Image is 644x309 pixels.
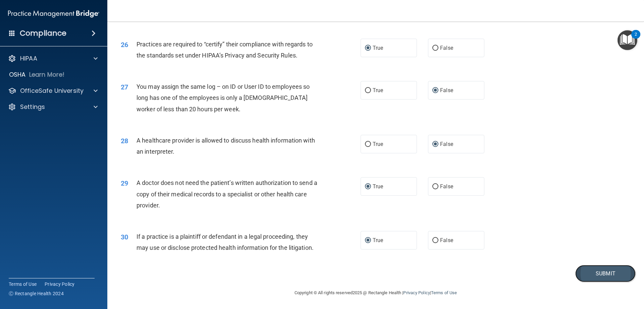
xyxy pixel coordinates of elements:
span: A healthcare provider is allowed to discuss health information with an interpreter. [137,137,315,155]
input: True [365,142,371,147]
span: True [373,141,383,147]
button: Open Resource Center, 2 new notifications [618,30,637,50]
a: Terms of Use [431,290,457,295]
span: 26 [121,41,128,49]
input: False [432,184,438,189]
input: False [432,142,438,147]
input: False [432,88,438,93]
input: True [365,238,371,243]
span: True [373,237,383,243]
p: Settings [20,103,45,111]
p: OSHA [9,71,26,79]
span: Practices are required to “certify” their compliance with regards to the standards set under HIPA... [137,41,313,59]
a: HIPAA [8,54,98,63]
button: Submit [575,265,636,282]
span: Ⓒ Rectangle Health 2024 [9,290,64,297]
p: Learn More! [29,71,65,79]
iframe: Drift Widget Chat Controller [610,263,636,288]
div: 2 [635,34,637,43]
span: If a practice is a plaintiff or defendant in a legal proceeding, they may use or disclose protect... [137,233,314,251]
span: False [440,237,453,243]
a: OfficeSafe University [8,87,98,95]
p: HIPAA [20,54,37,63]
input: True [365,88,371,93]
a: Privacy Policy [45,281,75,287]
span: False [440,87,453,93]
span: 28 [121,137,128,145]
a: Settings [8,103,98,111]
h4: Compliance [20,29,66,38]
span: False [440,183,453,190]
span: You may assign the same log – on ID or User ID to employees so long has one of the employees is o... [137,83,310,112]
img: PMB logo [8,7,99,21]
div: Copyright © All rights reserved 2025 @ Rectangle Health | | [253,282,498,304]
input: False [432,238,438,243]
span: False [440,141,453,147]
input: True [365,184,371,189]
span: False [440,45,453,51]
span: True [373,87,383,93]
input: True [365,46,371,51]
a: Privacy Policy [403,290,430,295]
p: OfficeSafe University [20,87,84,95]
a: Terms of Use [9,281,37,287]
span: True [373,45,383,51]
span: 30 [121,233,128,241]
span: True [373,183,383,190]
span: 29 [121,179,128,187]
input: False [432,46,438,51]
span: A doctor does not need the patient’s written authorization to send a copy of their medical record... [137,179,317,208]
span: 27 [121,83,128,91]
